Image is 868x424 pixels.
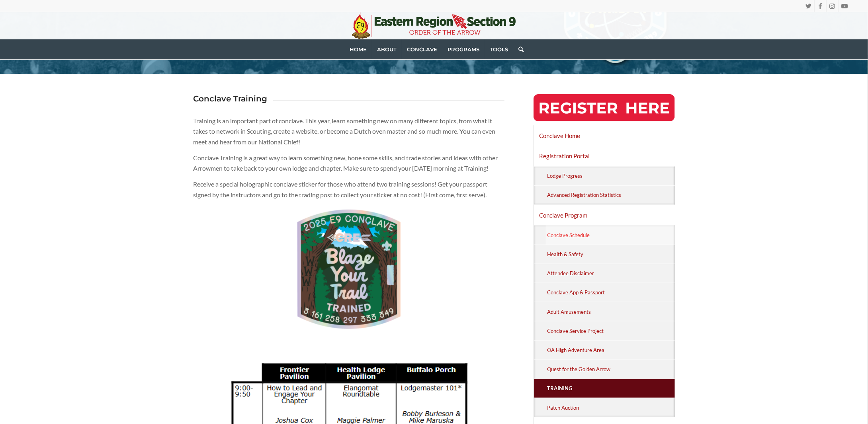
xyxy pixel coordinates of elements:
a: OA High Adventure Area [546,341,675,360]
a: Lodge Progress [546,167,675,185]
a: Conclave Program [534,205,675,225]
a: Conclave Service Project [546,321,675,340]
span: Home [350,46,367,53]
span: Tools [490,46,508,53]
a: Conclave Schedule [546,226,675,244]
img: RegisterHereButton [534,94,675,121]
span: Conclave Training is a great way to learn something new, hone some skills, and trade stories and ... [193,154,498,172]
a: Search [513,39,524,59]
a: Home [344,39,372,59]
a: Training [546,379,675,398]
a: Conclave Home [534,126,675,146]
h3: Conclave Training [193,94,267,103]
a: Programs [442,39,485,59]
span: Receive a special holographic conclave sticker for those who attend two training sessions! Get yo... [193,180,487,198]
a: Adult Amusements [546,302,675,321]
a: About [372,39,402,59]
a: Advanced Registration Statistics [546,186,675,204]
span: About [377,46,397,53]
span: Programs [448,46,479,53]
a: Patch Auction [546,398,675,417]
span: Conclave [407,46,437,53]
a: Health & Safety [546,245,675,264]
a: Tools [485,39,513,59]
span: Training is an important part of conclave. This year, learn something new on many different topic... [193,117,495,146]
a: Attendee Disclaimer [546,264,675,283]
a: Registration Portal [534,146,675,166]
a: Conclave App & Passport [546,283,675,302]
a: Quest for the Golden Arrow [546,360,675,379]
a: Conclave [402,39,442,59]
